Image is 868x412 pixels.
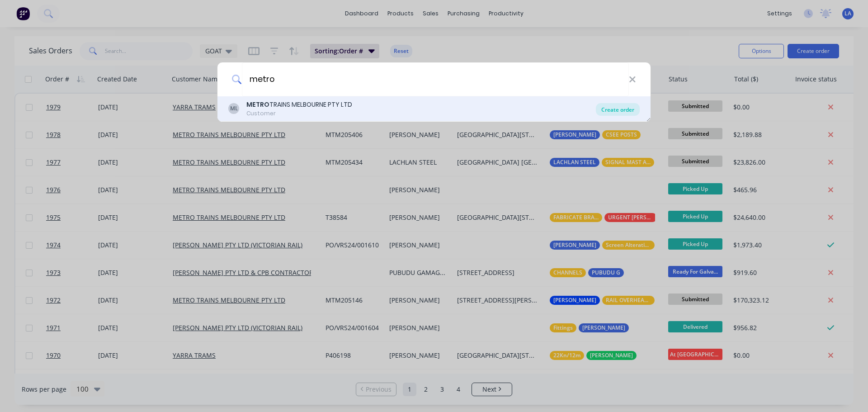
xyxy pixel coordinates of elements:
div: Create order [596,103,640,116]
div: ML [228,103,239,114]
input: Enter a customer name to create a new order... [242,62,629,96]
b: METRO [246,100,269,109]
div: Customer [246,109,352,118]
div: TRAINS MELBOURNE PTY LTD [246,100,352,109]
